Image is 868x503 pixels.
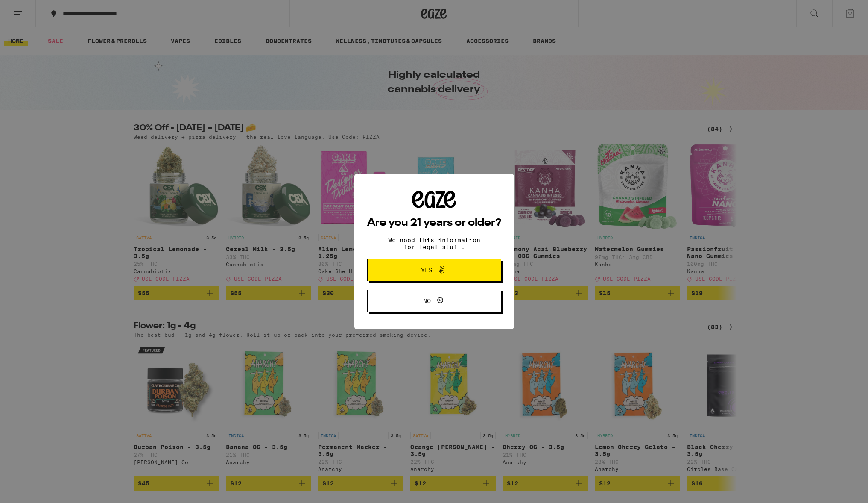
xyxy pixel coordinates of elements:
span: Yes [421,267,433,273]
span: No [423,298,431,304]
button: Yes [367,259,501,281]
p: We need this information for legal stuff. [381,237,488,250]
button: No [367,290,501,312]
h2: Are you 21 years or older? [367,218,501,228]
